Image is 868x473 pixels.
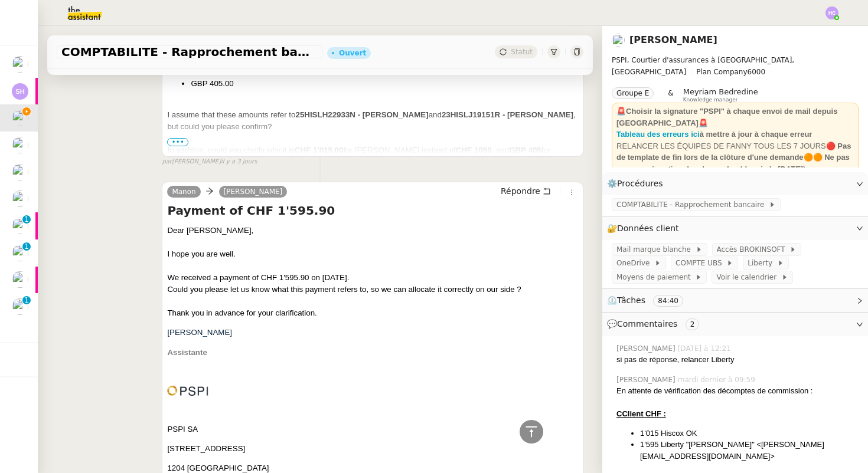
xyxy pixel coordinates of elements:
li: 1'015 Hiscox OK [640,428,859,439]
span: 6000 [748,68,766,76]
span: Plan Company [696,68,747,76]
a: [PERSON_NAME] [629,34,717,45]
li: GBP 405.00 [191,78,578,90]
small: [PERSON_NAME] [162,157,257,167]
span: [STREET_ADDRESS] [167,444,245,453]
span: il y a 3 jours [221,157,257,167]
a: Manon [167,186,200,197]
img: svg [825,6,838,19]
nz-badge-sup: 1 [22,242,31,251]
span: 💬 [607,319,704,329]
span: 1204 [GEOGRAPHIC_DATA] [167,464,269,472]
div: En attente de vérification des décomptes de commission : [616,385,859,397]
img: svg [12,83,28,100]
a: [PERSON_NAME] [219,186,288,197]
img: Une image contenant capture d’écran, cercle, Graphique, PoliceDescription générée automatiquement [167,386,208,396]
nz-badge-sup: 1 [22,215,31,224]
span: PSPI, Courtier d'assurances à [GEOGRAPHIC_DATA], [GEOGRAPHIC_DATA] [612,56,794,76]
img: users%2Fa6PbEmLwvGXylUqKytRPpDpAx153%2Favatar%2Ffanny.png [12,56,28,73]
div: I hope you are well. [167,248,578,260]
span: Statut [511,48,533,56]
span: ⏲️ [607,295,693,305]
span: [PERSON_NAME] [167,328,232,337]
div: Dear [PERSON_NAME], [167,225,578,236]
span: & [668,87,673,103]
span: Tâches [617,295,645,305]
span: COMPTE UBS [676,257,726,269]
span: Voir le calendrier [716,271,781,283]
span: ⚙️ [607,177,668,190]
span: [PERSON_NAME] [616,343,678,354]
div: We received a payment of CHF 1'595.90 on [DATE]. [167,272,578,284]
span: par [162,157,172,167]
span: Liberty [748,257,776,269]
div: Could you please let us know what this payment refers to, so we can allocate it correctly on our ... [167,284,578,295]
p: 1 [24,242,29,253]
button: Répondre [497,185,555,198]
div: 💬Commentaires 2 [602,313,868,336]
img: users%2Fo4K84Ijfr6OOM0fa5Hz4riIOf4g2%2Favatar%2FChatGPT%20Image%201%20aou%CC%82t%202025%2C%2010_2... [12,298,28,315]
li: 1'595 Liberty "[PERSON_NAME]" <[PERSON_NAME][EMAIL_ADDRESS][DOMAIN_NAME]> [640,439,859,462]
strong: à mettre à jour à chaque erreur [700,130,812,139]
div: I assume that these amounts refer to and , but could you please confirm? [167,109,578,133]
nz-tag: 2 [686,318,700,330]
span: Répondre [501,185,540,197]
a: Tableau des erreurs ici [616,130,700,139]
nz-tag: Groupe E [612,87,654,99]
img: users%2FTDxDvmCjFdN3QFePFNGdQUcJcQk1%2Favatar%2F0cfb3a67-8790-4592-a9ec-92226c678442 [12,218,28,234]
div: Ouvert [339,50,366,57]
div: In addition, could you clarify why it is for [PERSON_NAME] instead of , and for [PERSON_NAME] ins... [167,144,578,168]
span: Données client [617,224,679,233]
u: CClient CHF : [616,409,666,418]
span: Commentaires [617,319,677,329]
span: Assistante [167,348,207,357]
div: ⏲️Tâches 84:40 [602,289,868,312]
nz-tag: 84:40 [653,295,683,307]
strong: 🚨Choisir la signature "PSPI" à chaque envoi de mail depuis [GEOGRAPHIC_DATA]🚨 [616,107,837,127]
img: users%2FTDxDvmCjFdN3QFePFNGdQUcJcQk1%2Favatar%2F0cfb3a67-8790-4592-a9ec-92226c678442 [12,245,28,261]
span: Procédures [617,179,663,188]
app-user-label: Knowledge manager [683,87,758,103]
span: [PERSON_NAME] [616,375,678,385]
div: Thank you in advance for your clarification. [167,307,578,319]
strong: 25HISLH22933N - [PERSON_NAME] [295,110,428,119]
span: 🔐 [607,222,684,235]
img: users%2FKPVW5uJ7nAf2BaBJPZnFMauzfh73%2Favatar%2FDigitalCollectionThumbnailHandler.jpeg [12,137,28,153]
span: PSPI SA [167,425,198,433]
span: [DATE] à 12:21 [678,343,733,354]
img: users%2FKPVW5uJ7nAf2BaBJPZnFMauzfh73%2Favatar%2FDigitalCollectionThumbnailHandler.jpeg [12,164,28,180]
div: 🔐Données client [602,217,868,240]
nz-badge-sup: 1 [22,296,31,304]
span: Mail marque blanche [616,244,696,255]
span: OneDrive [616,257,654,269]
span: COMPTABILITE - Rapprochement bancaire [616,199,769,211]
span: Accès BROKINSOFT [717,244,790,255]
img: users%2FSclkIUIAuBOhhDrbgjtrSikBoD03%2Favatar%2F48cbc63d-a03d-4817-b5bf-7f7aeed5f2a9 [12,190,28,207]
strong: 🔴 Pas de template de fin lors de la clôture d'une demande🟠🟠 Ne pas accuser réception des demandes... [616,142,851,173]
img: users%2FSclkIUIAuBOhhDrbgjtrSikBoD03%2Favatar%2F48cbc63d-a03d-4817-b5bf-7f7aeed5f2a9 [12,271,28,288]
span: Meyriam Bedredine [683,87,758,96]
img: users%2Fa6PbEmLwvGXylUqKytRPpDpAx153%2Favatar%2Ffanny.png [612,34,625,47]
strong: GBP 405 [509,146,541,155]
h4: Payment of CHF 1'595.90 [167,202,578,219]
span: ••• [167,138,188,146]
p: 1 [24,296,29,307]
span: mardi dernier à 09:59 [678,375,758,385]
p: 1 [24,215,29,226]
img: users%2Fa6PbEmLwvGXylUqKytRPpDpAx153%2Favatar%2Ffanny.png [12,110,28,126]
div: ⚙️Procédures [602,172,868,195]
div: RELANCER LES ÉQUIPES DE FANNY TOUS LES 7 JOURS [616,140,854,175]
strong: 23HISLJ19151R - [PERSON_NAME] [442,110,573,119]
span: Moyens de paiement [616,271,695,283]
strong: CHF 1050 [456,146,492,155]
span: Knowledge manager [683,97,738,103]
div: si pas de réponse, relancer Liberty [616,354,859,366]
strong: CHF 1'015.00 [295,146,343,155]
span: COMPTABILITE - Rapprochement bancaire - 1 septembre 2025 [61,46,318,58]
li: CHF 1'015.00 [191,66,578,78]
